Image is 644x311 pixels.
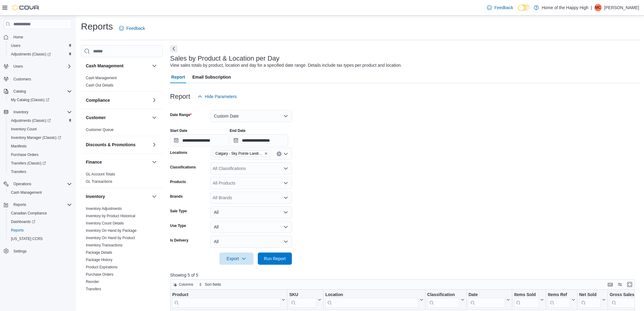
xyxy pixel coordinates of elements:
img: Cova [12,5,40,11]
span: Inventory Count [11,127,37,132]
button: SKU [289,292,321,308]
span: Purchase Orders [11,152,39,157]
button: Clear input [277,151,282,156]
span: GL Transactions [86,179,112,184]
button: Open list of options [283,195,288,200]
div: Items Ref [548,292,570,308]
span: Transfers (Classic) [9,160,72,167]
a: My Catalog (Classic) [9,96,52,104]
div: SKU [289,292,317,298]
div: Inventory [81,205,163,295]
a: Settings [11,248,29,255]
a: GL Account Totals [86,172,115,176]
span: Inventory Adjustments [86,206,122,211]
div: Items Sold [514,292,539,308]
button: Enter fullscreen [626,281,633,288]
span: Feedback [494,5,513,11]
span: Users [9,42,72,49]
a: Inventory Transactions [86,243,123,247]
span: Package Details [86,250,112,255]
a: Dashboards [9,218,38,225]
span: Settings [13,249,26,254]
button: Manifests [6,142,74,150]
span: Transfers [86,287,101,292]
a: Canadian Compliance [9,210,49,217]
button: Finance [151,158,158,166]
span: Manifests [9,143,72,150]
a: Adjustments (Classic) [9,51,53,58]
button: All [210,221,292,233]
div: Gross Sales [610,292,638,308]
button: Reports [11,201,29,208]
button: Catalog [11,88,28,95]
button: Columns [170,281,196,288]
span: Canadian Compliance [11,211,47,216]
div: Cash Management [81,74,163,91]
span: Adjustments (Classic) [11,118,51,123]
button: Export [219,253,254,265]
button: Cash Management [151,62,158,69]
button: Operations [1,180,74,188]
h1: Reports [81,20,113,33]
a: Adjustments (Classic) [9,117,53,124]
button: Transfers [6,168,74,176]
a: Adjustments (Classic) [6,116,74,125]
button: Users [11,63,25,70]
span: Feedback [126,25,145,31]
a: Transfers (Classic) [6,159,74,168]
button: Items Sold [514,292,544,308]
div: Product [172,292,280,308]
span: Transfers [9,168,72,175]
label: Locations [170,150,187,155]
nav: Complex example [4,30,72,271]
span: Settings [11,247,72,255]
label: Date Range [170,112,192,117]
div: Classification [427,292,460,308]
span: Cash Management [11,190,42,195]
button: Run Report [258,253,292,265]
span: Sort fields [205,282,221,287]
a: Cash Management [9,189,44,196]
span: Transfers (Classic) [11,161,46,166]
button: Remove Calgary - Sky Pointe Landing - Fire & Flower from selection in this group [264,152,268,155]
a: Package Details [86,250,112,255]
span: Users [11,43,20,48]
button: Inventory [11,108,31,116]
div: SKU URL [289,292,317,308]
button: Settings [1,247,74,256]
label: Products [170,179,186,184]
span: Reports [11,201,72,208]
span: Inventory Count Details [86,221,124,226]
button: Reports [1,200,74,209]
span: Adjustments (Classic) [11,52,51,57]
label: Classifications [170,165,196,170]
div: Gross Sales [610,292,638,298]
button: Net Sold [579,292,606,308]
span: Cash Management [86,76,117,80]
button: Inventory [151,193,158,200]
a: Inventory by Product Historical [86,214,135,218]
div: Items Sold [514,292,539,298]
a: Purchase Orders [86,272,114,277]
h3: Sales by Product & Location per Day [170,55,279,62]
a: Transfers [86,287,101,291]
a: Inventory On Hand by Product [86,236,135,240]
button: Compliance [86,97,149,103]
button: Keyboard shortcuts [607,281,614,288]
span: Home [13,35,23,40]
input: Dark Mode [518,5,531,11]
span: Catalog [11,88,72,95]
button: Open list of options [283,151,288,156]
button: Cash Management [6,188,74,197]
a: Transfers [9,168,29,175]
p: Showing 5 of 5 [170,272,640,278]
span: Package History [86,257,112,262]
div: Finance [81,171,163,188]
a: GL Transactions [86,179,112,184]
a: Adjustments (Classic) [6,50,74,58]
div: View sales totals by product, location and day for a specified date range. Details include tax ty... [170,62,402,69]
button: Users [1,62,74,71]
